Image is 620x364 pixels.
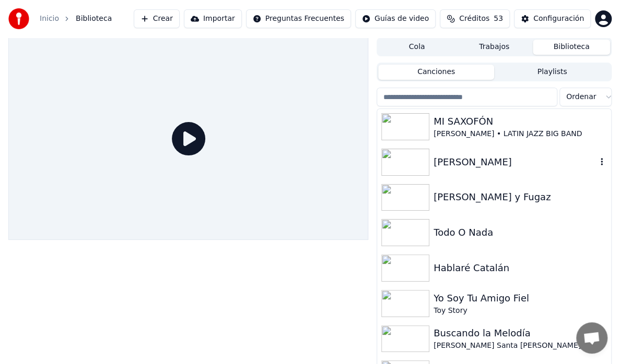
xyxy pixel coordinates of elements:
div: Yo Soy Tu Amigo Fiel [434,291,607,306]
button: Canciones [378,65,494,80]
div: [PERSON_NAME] [434,155,596,169]
div: [PERSON_NAME] • LATIN JAZZ BIG BAND [434,129,607,139]
span: Biblioteca [76,14,112,24]
img: youka [8,8,29,29]
div: Todo O Nada [434,225,607,240]
div: Hablaré Catalán [434,261,607,275]
nav: breadcrumb [40,14,112,24]
button: Trabajos [455,40,533,55]
button: Guías de video [355,9,436,28]
div: MI SAXOFÓN [434,114,607,129]
span: Ordenar [566,92,596,102]
button: Preguntas Frecuentes [246,9,351,28]
div: Configuración [533,14,584,24]
a: Inicio [40,14,59,24]
button: Biblioteca [533,40,610,55]
span: Créditos [459,14,489,24]
button: Cola [378,40,455,55]
div: [PERSON_NAME] y Fugaz [434,190,607,204]
button: Importar [184,9,242,28]
div: Toy Story [434,306,607,316]
div: [PERSON_NAME] Santa [PERSON_NAME] [434,341,607,351]
span: 53 [494,14,503,24]
button: Playlists [494,65,610,80]
div: Open chat [576,322,607,354]
button: Créditos53 [440,9,510,28]
button: Crear [134,9,180,28]
div: Buscando la Melodía [434,326,607,341]
button: Configuración [514,9,591,28]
